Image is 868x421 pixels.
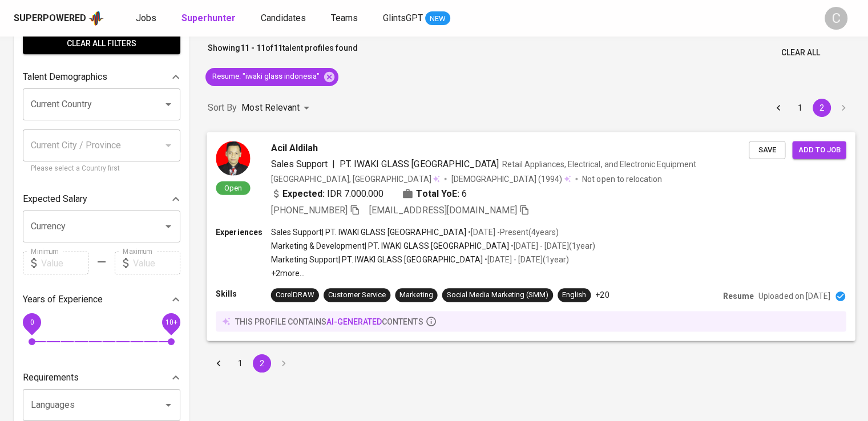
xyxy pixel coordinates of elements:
span: Open [220,183,247,192]
div: C [825,7,847,30]
div: Resume: "iwaki glass indonesia" [205,68,338,86]
nav: pagination navigation [208,354,294,373]
p: this profile contains contents [235,315,423,327]
span: Clear All filters [32,37,171,51]
button: Save [749,141,785,159]
p: • [DATE] - [DATE] ( 1 year ) [509,240,595,252]
span: NEW [425,13,450,25]
div: Years of Experience [23,288,180,311]
b: 11 [273,43,282,52]
div: Customer Service [328,290,386,301]
div: Expected Salary [23,188,180,211]
b: 11 - 11 [240,43,265,52]
p: • [DATE] - [DATE] ( 1 year ) [483,254,569,265]
span: Acil Aldilah [271,141,318,155]
a: Superhunter [181,11,238,26]
span: AI-generated [326,317,382,326]
p: Showing of talent profiles found [208,42,358,63]
span: [DEMOGRAPHIC_DATA] [451,173,538,184]
button: Open [160,96,176,112]
p: Uploaded on [DATE] [758,290,830,302]
span: [PHONE_NUMBER] [271,204,348,215]
p: Requirements [23,371,79,384]
div: English [562,290,586,301]
nav: pagination navigation [768,99,854,117]
div: Marketing [399,290,433,301]
p: Resume [723,290,754,302]
div: Requirements [23,366,180,389]
input: Value [133,252,180,274]
button: Go to previous page [769,99,788,117]
div: Most Relevant [241,98,313,119]
a: Jobs [136,11,159,26]
p: Talent Demographics [23,70,107,84]
p: Most Relevant [241,101,300,115]
button: Open [160,218,176,234]
b: Total YoE: [416,187,459,200]
span: Resume : "iwaki glass indonesia" [205,71,326,82]
span: Candidates [261,13,306,23]
div: Talent Demographics [23,66,180,88]
p: Skills [216,288,271,299]
p: Expected Salary [23,192,87,206]
a: Candidates [261,11,308,26]
p: +20 [595,289,609,301]
div: Social Media Marketing (SMM) [447,290,549,301]
p: Not open to relocation [582,173,661,184]
b: Superhunter [181,13,236,23]
p: Marketing Support | PT. IWAKI GLASS [GEOGRAPHIC_DATA] [271,254,483,265]
a: Teams [331,11,360,26]
button: Clear All [777,42,825,63]
button: page 2 [813,99,831,117]
button: Add to job [792,141,846,159]
button: Clear All filters [23,33,180,54]
span: 6 [462,187,467,200]
b: Expected: [282,187,325,200]
button: Go to previous page [209,354,228,373]
p: Sort By [208,101,237,115]
span: Save [754,143,780,156]
span: 0 [30,318,34,326]
div: [GEOGRAPHIC_DATA], [GEOGRAPHIC_DATA] [271,173,440,184]
input: Value [41,252,88,274]
img: app logo [88,10,104,27]
button: Open [160,397,176,413]
button: page 2 [253,354,271,373]
button: Go to page 1 [791,99,809,117]
span: Jobs [136,13,156,23]
a: GlintsGPT NEW [383,11,450,26]
div: IDR 7.000.000 [271,187,384,200]
button: Go to page 1 [231,354,249,373]
span: Clear All [781,46,820,60]
p: • [DATE] - Present ( 4 years ) [466,226,559,237]
span: PT. IWAKI GLASS [GEOGRAPHIC_DATA] [340,158,499,169]
a: OpenAcil AldilahSales Support|PT. IWAKI GLASS [GEOGRAPHIC_DATA]Retail Appliances, Electrical, and... [208,132,854,341]
a: Superpoweredapp logo [14,10,104,27]
span: 10+ [165,318,177,326]
span: | [332,157,335,171]
span: Teams [331,13,358,23]
span: Sales Support [271,158,328,169]
p: Years of Experience [23,293,103,306]
p: +2 more ... [271,268,596,279]
span: [EMAIL_ADDRESS][DOMAIN_NAME] [369,204,517,215]
p: Please select a Country first [31,163,172,175]
div: (1994) [451,173,571,184]
div: Superpowered [14,12,86,25]
img: 9d22e718c4bdb5a56df13458d66d1a5c.jpg [216,141,250,175]
span: Retail Appliances, Electrical, and Electronic Equipment [502,159,696,168]
div: CorelDRAW [276,290,314,301]
p: Sales Support | PT. IWAKI GLASS [GEOGRAPHIC_DATA] [271,226,466,237]
p: Experiences [216,226,271,237]
p: Marketing & Development | PT. IWAKI GLASS [GEOGRAPHIC_DATA] [271,240,509,252]
span: Add to job [798,143,840,156]
span: GlintsGPT [383,13,423,23]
